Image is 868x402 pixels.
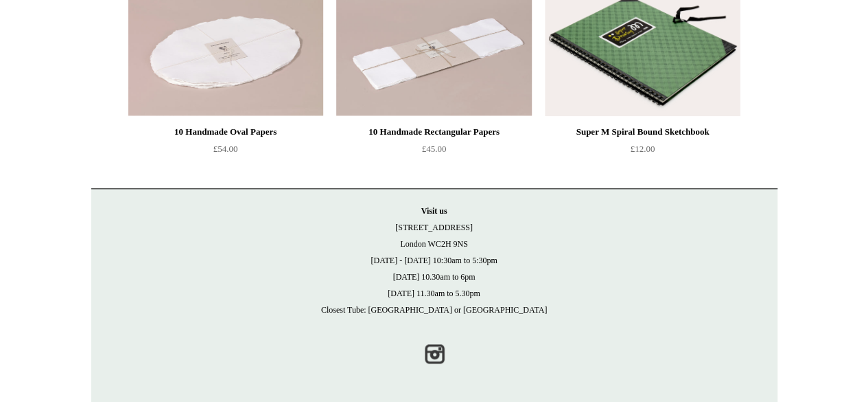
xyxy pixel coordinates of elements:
[548,124,736,140] div: Super M Spiral Bound Sketchbook
[631,144,655,154] span: £12.00
[132,124,320,140] div: 10 Handmade Oval Papers
[421,206,447,216] strong: Visit us
[336,124,531,180] a: 10 Handmade Rectangular Papers £45.00
[105,203,764,318] p: [STREET_ADDRESS] London WC2H 9NS [DATE] - [DATE] 10:30am to 5:30pm [DATE] 10.30am to 6pm [DATE] 1...
[545,124,740,180] a: Super M Spiral Bound Sketchbook £12.00
[422,144,447,154] span: £45.00
[213,144,238,154] span: £54.00
[419,339,449,369] a: Instagram
[128,124,323,180] a: 10 Handmade Oval Papers £54.00
[340,124,528,140] div: 10 Handmade Rectangular Papers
